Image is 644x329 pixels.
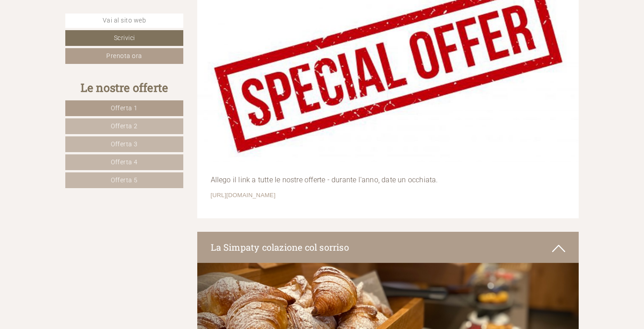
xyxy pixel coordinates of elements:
div: Buon giorno, come possiamo aiutarla? [7,25,144,52]
div: Le nostre offerte [65,80,183,96]
div: La Simpaty colazione col sorriso [197,232,579,263]
div: martedì [157,7,198,23]
a: Prenota ora [65,48,183,64]
span: Offerta 5 [111,176,138,184]
span: Offerta 3 [111,140,138,148]
a: Scrivici [65,30,183,46]
span: Offerta 4 [111,158,138,166]
button: Invia [313,237,355,253]
small: 15:00 [14,44,139,50]
span: Offerta 1 [111,104,138,112]
a: Vai al sito web [65,14,183,28]
div: Hotel Simpaty [14,27,139,34]
a: [URL][DOMAIN_NAME] [211,192,276,198]
p: Allego il link a tutte le nostre offerte - durante l'anno, date un occhiata. [211,175,566,185]
span: Offerta 2 [111,122,138,130]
